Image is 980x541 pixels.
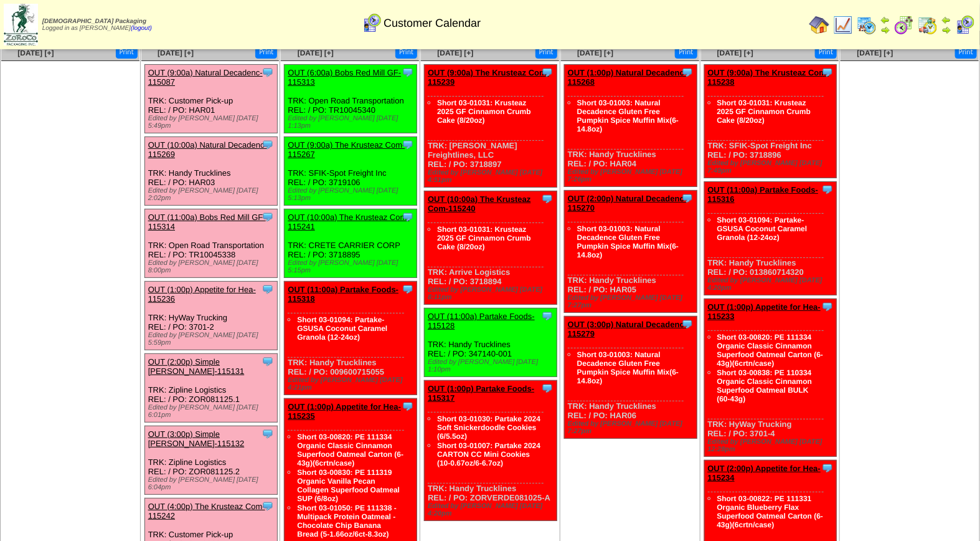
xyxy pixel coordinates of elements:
[285,209,417,278] div: TRK: CRETE CARRIER CORP REL: / PO: 3718895
[708,185,819,204] a: OUT (11:00a) Partake Foods-115316
[148,357,245,376] a: OUT (2:00p) Simple [PERSON_NAME]-115131
[297,468,400,503] a: Short 03-00830: PE 111319 Organic Vanilla Pecan Collagen Superfood Oatmeal SUP (6/8oz)
[144,282,277,350] div: TRK: HyWay Trucking REL: / PO: 3701-2
[42,18,146,25] span: [DEMOGRAPHIC_DATA] Packaging
[894,15,914,35] img: calendarblend.gif
[941,25,951,35] img: arrowright.gif
[681,66,694,79] img: Tooltip
[821,66,834,79] img: Tooltip
[717,494,824,529] a: Short 03-00822: PE 111331 Organic Blueberry Flax Superfood Oatmeal Carton (6-43g)(6crtn/case)
[437,225,531,251] a: Short 03-01031: Krusteaz 2025 GF Cinnamon Crumb Cake (8/20oz)
[261,66,274,79] img: Tooltip
[144,426,277,495] div: TRK: Zipline Logistics REL: / PO: ZOR081125.2
[131,25,152,32] a: (logout)
[288,259,417,274] div: Edited by [PERSON_NAME] [DATE] 5:15pm
[285,65,417,133] div: TRK: Open Road Transportation REL: / PO: TR10045340
[402,211,414,223] img: Tooltip
[148,502,265,520] a: OUT (4:00p) The Krusteaz Com-115242
[717,333,824,368] a: Short 03-00820: PE 111334 Organic Classic Cinnamon Superfood Oatmeal Carton (6-43g)(6crtn/case)
[261,138,274,151] img: Tooltip
[428,169,557,184] div: Edited by [PERSON_NAME] [DATE] 4:51pm
[708,68,829,87] a: OUT (9:00a) The Krusteaz Com-115238
[425,191,557,305] div: TRK: Arrive Logistics REL: / PO: 3718894
[704,299,837,457] div: TRK: HyWay Trucking REL: / PO: 3701-4
[541,66,554,79] img: Tooltip
[941,15,951,25] img: arrowleft.gif
[288,187,417,202] div: Edited by [PERSON_NAME] [DATE] 5:13pm
[564,65,697,187] div: TRK: Handy Trucklines REL: / PO: HAR04
[821,183,834,196] img: Tooltip
[288,376,417,391] div: Edited by [PERSON_NAME] [DATE] 4:21pm
[144,209,277,278] div: TRK: Open Road Transportation REL: / PO: TR10045338
[148,476,277,491] div: Edited by [PERSON_NAME] [DATE] 6:04pm
[297,504,396,539] a: Short 03-01050: PE 111338 - Multipack Protein Oatmeal - Chocolate Chip Banana Bread (5-1.66oz/6ct...
[148,140,267,159] a: OUT (10:00a) Natural Decadenc-115269
[148,259,277,274] div: Edited by [PERSON_NAME] [DATE] 8:00pm
[144,354,277,423] div: TRK: Zipline Logistics REL: / PO: ZOR081125.1
[42,18,152,32] span: Logged in as [PERSON_NAME]
[288,285,398,304] a: OUT (11:00a) Partake Foods-115318
[541,193,554,205] img: Tooltip
[288,213,409,231] a: OUT (10:00a) The Krusteaz Com-115241
[564,191,697,313] div: TRK: Handy Trucklines REL: / PO: HAR05
[297,433,403,467] a: Short 03-00820: PE 111334 Organic Classic Cinnamon Superfood Oatmeal Carton (6-43g)(6crtn/case)
[857,15,877,35] img: calendarprod.gif
[288,402,401,421] a: OUT (1:00p) Appetite for Hea-115235
[708,277,837,292] div: Edited by [PERSON_NAME] [DATE] 4:20pm
[297,315,387,342] a: Short 03-01094: Partake-GSUSA Coconut Caramel Granola (12-24oz)
[148,187,277,202] div: Edited by [PERSON_NAME] [DATE] 2:02pm
[708,302,821,321] a: OUT (1:00p) Appetite for Hea-115233
[148,404,277,419] div: Edited by [PERSON_NAME] [DATE] 6:01pm
[880,15,890,25] img: arrowleft.gif
[568,320,687,338] a: OUT (3:00p) Natural Decadenc-115279
[577,350,679,385] a: Short 03-01003: Natural Decadence Gluten Free Pumpkin Spice Muffin Mix(6-14.8oz)
[833,15,853,35] img: line_graph.gif
[918,15,938,35] img: calendarinout.gif
[577,98,679,133] a: Short 03-01003: Natural Decadence Gluten Free Pumpkin Spice Muffin Mix(6-14.8oz)
[568,294,697,309] div: Edited by [PERSON_NAME] [DATE] 7:27pm
[148,68,263,87] a: OUT (9:00a) Natural Decadenc-115087
[681,318,694,330] img: Tooltip
[437,414,540,441] a: Short 03-01030: Partake 2024 Soft Snickerdoodle Cookies (6/5.5oz)
[880,25,890,35] img: arrowright.gif
[402,283,414,295] img: Tooltip
[568,68,687,87] a: OUT (1:00p) Natural Decadenc-115268
[428,68,549,87] a: OUT (9:00a) The Krusteaz Com-115239
[428,286,557,301] div: Edited by [PERSON_NAME] [DATE] 8:11pm
[285,137,417,206] div: TRK: SFIK-Spot Freight Inc REL: / PO: 3719106
[261,211,274,223] img: Tooltip
[717,98,811,125] a: Short 03-01031: Krusteaz 2025 GF Cinnamon Crumb Cake (8/20oz)
[288,140,405,159] a: OUT (9:00a) The Krusteaz Com-115267
[384,17,481,30] span: Customer Calendar
[261,283,274,295] img: Tooltip
[285,282,417,395] div: TRK: Handy Trucklines REL: / PO: 009600715055
[708,464,821,482] a: OUT (2:00p) Appetite for Hea-115234
[717,368,813,403] a: Short 03-00838: PE 110334 Organic Classic Cinnamon Superfood Oatmeal BULK (60-43g)
[148,332,277,347] div: Edited by [PERSON_NAME] [DATE] 5:59pm
[148,213,266,231] a: OUT (11:00a) Bobs Red Mill GF-115314
[568,194,687,213] a: OUT (2:00p) Natural Decadenc-115270
[402,138,414,151] img: Tooltip
[541,310,554,322] img: Tooltip
[577,224,679,259] a: Short 03-01003: Natural Decadence Gluten Free Pumpkin Spice Muffin Mix(6-14.8oz)
[564,317,697,439] div: TRK: Handy Trucklines REL: / PO: HAR06
[425,309,557,377] div: TRK: Handy Trucklines REL: / PO: 347140-001
[717,216,808,242] a: Short 03-01094: Partake-GSUSA Coconut Caramel Granola (12-24oz)
[428,384,534,403] a: OUT (1:00p) Partake Foods-115317
[437,98,531,125] a: Short 03-01031: Krusteaz 2025 GF Cinnamon Crumb Cake (8/20oz)
[568,420,697,435] div: Edited by [PERSON_NAME] [DATE] 7:27pm
[148,115,277,130] div: Edited by [PERSON_NAME] [DATE] 5:49pm
[428,312,535,330] a: OUT (11:00a) Partake Foods-115128
[681,192,694,204] img: Tooltip
[362,13,382,33] img: calendarcustomer.gif
[402,66,414,79] img: Tooltip
[704,182,837,295] div: TRK: Handy Trucklines REL: / PO: 013860714320
[428,502,557,517] div: Edited by [PERSON_NAME] [DATE] 4:20pm
[288,68,401,87] a: OUT (6:00a) Bobs Red Mill GF-115313
[261,500,274,512] img: Tooltip
[148,285,256,304] a: OUT (1:00p) Appetite for Hea-115236
[704,65,837,178] div: TRK: SFIK-Spot Freight Inc REL: / PO: 3718896
[4,4,38,45] img: zoroco-logo-small.webp
[148,429,245,448] a: OUT (3:00p) Simple [PERSON_NAME]-115132
[428,194,530,213] a: OUT (10:00a) The Krusteaz Com-115240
